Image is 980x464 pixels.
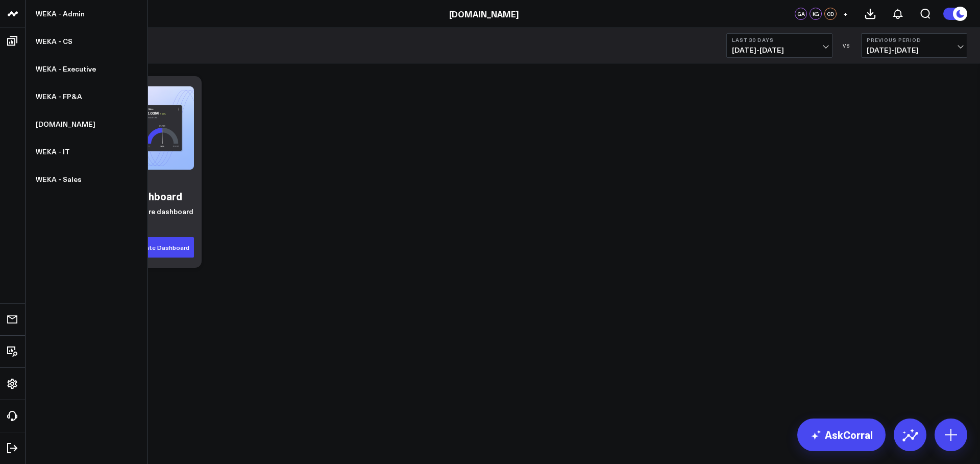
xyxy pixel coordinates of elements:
[732,46,827,54] span: [DATE] - [DATE]
[26,28,148,55] a: WEKA - CS
[26,166,148,193] a: WEKA - Sales
[26,110,148,138] a: [DOMAIN_NAME]
[123,237,194,258] button: Generate Dashboard
[732,37,827,43] b: Last 30 Days
[449,8,519,19] a: [DOMAIN_NAME]
[838,42,856,49] div: VS
[861,33,967,58] button: Previous Period[DATE]-[DATE]
[810,8,822,20] div: KG
[795,8,807,20] div: GA
[843,10,848,17] span: +
[26,83,148,110] a: WEKA - FP&A
[839,8,851,20] button: +
[824,8,837,20] div: CD
[726,33,832,58] button: Last 30 Days[DATE]-[DATE]
[797,419,886,451] a: AskCorral
[26,55,148,83] a: WEKA - Executive
[867,37,962,43] b: Previous Period
[867,46,962,54] span: [DATE] - [DATE]
[26,138,148,166] a: WEKA - IT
